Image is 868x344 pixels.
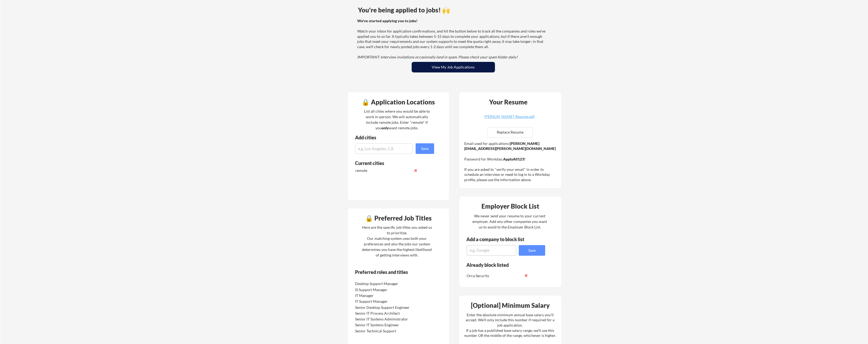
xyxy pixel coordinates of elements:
[466,263,538,267] div: Already block listed
[464,141,558,182] div: Email used for applications: Password for Workday: If you are asked to "verify your email" in ord...
[355,281,411,286] div: Desktop Support Manager
[355,317,411,322] div: Senior IT Systems Administrator
[478,115,541,123] a: [PERSON_NAME]' Resume.pdf
[357,55,518,59] em: IMPORTANT: Interview invitations occasionally land in spam. Please check your spam folder daily!
[361,108,433,131] div: List all cities where you would be able to work in-person. We will automatically include remote j...
[355,168,411,173] div: remote
[355,328,411,339] div: Senior Technical Support Engineer
[355,161,428,166] div: Current cities
[467,273,522,278] div: Orca Security
[357,19,417,23] strong: We've started applying you to jobs!
[461,302,559,309] div: [Optional] Minimum Salary
[355,270,427,274] div: Preferred roles and titles
[472,213,548,230] div: We never send your resume to your current employer. Add any other companies you want us to avoid ...
[358,7,549,13] div: You're being applied to jobs! 🙌
[355,135,435,140] div: Add cities
[382,126,389,130] strong: only
[503,157,525,161] strong: ApplyAll123!
[357,18,548,60] div: Watch your inbox for application confirmations, and hit the button below to track all the compani...
[464,141,556,151] strong: [PERSON_NAME][EMAIL_ADDRESS][PERSON_NAME][DOMAIN_NAME]
[355,305,411,310] div: Senior Desktop Support Engineer
[355,293,411,298] div: IT Manager
[355,322,411,328] div: Senior IT Systems Engineer
[416,143,434,154] button: Save
[519,245,545,256] button: Save
[355,311,411,316] div: Senior IT Process Architect
[349,99,448,105] div: 🔒 Application Locations
[412,62,495,72] button: View My Job Applications
[466,237,532,242] div: Add a company to block list
[355,143,413,154] input: e.g. Los Angeles, CA
[361,224,433,258] div: Here are the specific job titles you asked us to prioritize. Our matching system uses both your p...
[355,299,411,304] div: IT Support Manager
[461,203,560,209] div: Employer Block List
[355,287,411,292] div: IS Support Manager
[349,215,448,221] div: 🔒 Preferred Job Titles
[482,99,535,105] div: Your Resume
[478,115,541,118] div: [PERSON_NAME]' Resume.pdf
